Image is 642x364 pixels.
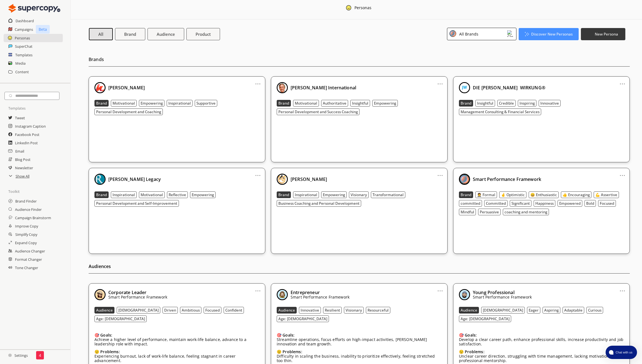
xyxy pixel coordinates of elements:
b: Personal Development and Success Coaching [278,109,358,114]
img: Close [94,174,106,185]
b: Motivational [141,192,163,197]
b: Driven [164,308,176,313]
button: committed [459,200,482,207]
b: Goals: [283,332,294,338]
b: Adaptable [564,308,583,313]
button: Management Consulting & Financial Services [459,108,541,115]
p: Beta [36,25,50,34]
button: Visionary [349,191,369,198]
button: Driven [163,307,178,314]
b: Age: [DEMOGRAPHIC_DATA] [461,316,509,321]
button: [DEMOGRAPHIC_DATA] [117,307,160,314]
b: Mindful [461,209,474,214]
a: Blog Post [15,155,31,164]
b: New Persona [595,32,618,37]
b: Empowered [559,201,581,206]
b: [PERSON_NAME] Legacy [108,176,161,182]
button: Discover New Personas [519,28,579,40]
button: Motivational [139,191,165,198]
b: Credible [499,101,514,106]
b: Motivational [113,101,135,106]
img: Close [277,82,288,93]
b: Discover New Personas [531,32,573,37]
a: ... [619,79,625,84]
a: ... [437,171,443,175]
button: Age: [DEMOGRAPHIC_DATA] [277,315,329,322]
p: Smart Performance Framework [473,295,532,299]
b: Visionary [351,192,367,197]
b: [PERSON_NAME] [108,85,145,91]
div: All Brands [457,30,478,38]
a: Facebook Post [15,130,39,139]
a: ... [437,79,443,84]
button: [DEMOGRAPHIC_DATA] [481,307,525,314]
button: Empowering [372,100,398,107]
button: Brand [459,100,473,107]
button: 🤵 Formal [475,191,497,198]
b: Supportive [196,101,216,106]
img: Close [277,289,288,300]
b: Bold [586,201,594,206]
h2: Tone Changer [15,264,38,272]
b: Authoritative [323,101,346,106]
b: Motivational [295,101,317,106]
a: Media [15,59,26,67]
b: Eager [529,308,539,313]
p: Develop a clear career path, enhance professional skills, increase productivity and job satisfact... [459,337,624,346]
button: Mindful [459,209,476,215]
b: Aspiring [544,308,559,313]
img: Close [507,30,514,37]
h2: Improve Copy [15,222,38,230]
a: Personas [15,34,30,42]
b: Empowering [323,192,345,197]
b: [DEMOGRAPHIC_DATA] [483,308,523,313]
p: Unclear career direction, struggling with time management, lacking motivation or professional men... [459,354,624,363]
a: Instagram Caption [15,122,46,130]
button: Motivational [293,100,319,107]
button: Personal Development and Self-Improvement [94,200,179,207]
b: [PERSON_NAME] International [291,85,356,91]
a: Audience Finder [15,205,42,214]
button: Empowering [139,100,164,107]
h2: Content [15,68,29,76]
b: Curious [588,308,601,313]
b: Empowering [192,192,214,197]
b: Audience [278,308,295,313]
b: All [98,31,103,37]
button: Audience [148,28,184,40]
a: Simplify Copy [15,230,37,239]
b: Insightful [352,101,368,106]
button: Authoritative [321,100,348,107]
button: Inspiring [518,100,536,107]
h2: Audiences [89,262,630,274]
b: Brand [124,31,136,37]
b: Significant [511,201,530,206]
h2: Campaigns [15,25,33,34]
b: [PERSON_NAME] [291,176,327,182]
button: 😄 Enthusiastic [529,191,559,198]
b: Inspirational [168,101,191,106]
a: ... [437,286,443,291]
button: Brand [277,191,291,198]
button: Ambitious [180,307,201,314]
button: Brand [94,100,109,107]
h2: LinkedIn Post [15,139,38,147]
b: 😄 Enthusiastic [530,192,557,197]
h2: Templates [15,51,33,59]
button: Resilient [323,307,342,314]
b: Age: [DEMOGRAPHIC_DATA] [96,316,145,321]
b: Personal Development and Self-Improvement [96,201,177,206]
button: Innovative [299,307,321,314]
a: Newsletter [15,164,33,172]
button: Supportive [195,100,217,107]
button: Aspiring [543,307,560,314]
b: Resourceful [368,308,389,313]
button: Business Coaching and Personal Development [277,200,361,207]
b: Problems: [465,349,484,354]
a: Audience Changer [15,247,45,255]
button: Focused [598,200,616,207]
button: Empowering [321,191,347,198]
